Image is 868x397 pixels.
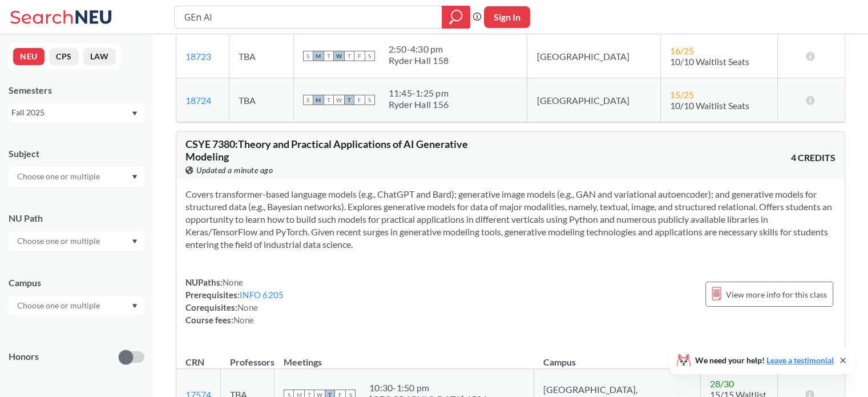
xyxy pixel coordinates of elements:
svg: Dropdown arrow [132,175,138,179]
svg: magnifying glass [449,9,463,25]
div: 11:45 - 1:25 pm [389,87,449,99]
span: Updated a minute ago [196,164,273,177]
section: Covers transformer-based language models (e.g., ChatGPT and Bard); generative image models (e.g.,... [185,188,835,251]
span: None [233,315,254,325]
div: Dropdown arrow [9,167,144,186]
input: Choose one or multiple [11,234,107,248]
span: W [334,95,344,105]
a: Leave a testimonial [766,355,834,365]
button: LAW [83,48,116,65]
div: Dropdown arrow [9,296,144,315]
input: Choose one or multiple [11,299,107,312]
a: 18724 [185,95,211,106]
svg: Dropdown arrow [132,239,138,244]
span: S [365,95,375,105]
div: Fall 2025Dropdown arrow [9,103,144,122]
span: S [365,51,375,61]
div: NUPaths: Prerequisites: Corequisites: Course fees: [185,276,284,326]
th: Seats [700,344,777,369]
p: Honors [9,350,39,363]
div: magnifying glass [442,6,470,29]
span: 28 / 30 [710,378,734,389]
div: Dropdown arrow [9,231,144,251]
div: Fall 2025 [11,106,131,119]
td: TBA [229,78,293,122]
td: [GEOGRAPHIC_DATA] [527,78,660,122]
span: W [334,51,344,61]
div: 10:30 - 1:50 pm [369,382,487,394]
span: View more info for this class [726,287,827,302]
span: 10/10 Waitlist Seats [670,100,749,111]
input: Class, professor, course number, "phrase" [183,7,434,27]
div: Semesters [9,84,144,97]
div: NU Path [9,212,144,224]
span: None [223,277,243,287]
span: None [237,302,258,312]
span: S [303,95,313,105]
td: TBA [229,34,293,78]
th: Campus [534,344,701,369]
span: T [344,51,354,61]
a: INFO 6205 [240,290,284,300]
input: Choose one or multiple [11,170,107,183]
span: CSYE 7380 : Theory and Practical Applications of AI Generative Modeling [185,138,468,163]
span: 4 CREDITS [791,151,835,164]
button: Sign In [484,6,530,28]
svg: Dropdown arrow [132,304,138,308]
div: Ryder Hall 158 [389,55,449,66]
span: S [303,51,313,61]
span: T [344,95,354,105]
span: F [354,51,365,61]
a: 18723 [185,51,211,62]
div: 2:50 - 4:30 pm [389,43,449,55]
th: Meetings [274,344,534,369]
span: 16 / 25 [670,45,694,56]
th: Notifications [777,344,844,369]
svg: Dropdown arrow [132,111,138,116]
td: [GEOGRAPHIC_DATA] [527,34,660,78]
span: 10/10 Waitlist Seats [670,56,749,67]
span: T [324,95,334,105]
div: Subject [9,147,144,160]
button: CPS [49,48,79,65]
th: Professors [221,344,274,369]
div: Ryder Hall 156 [389,99,449,110]
span: F [354,95,365,105]
div: Campus [9,276,144,289]
span: T [324,51,334,61]
button: NEU [13,48,45,65]
span: M [313,95,324,105]
span: M [313,51,324,61]
div: CRN [185,356,204,368]
span: 15 / 25 [670,89,694,100]
span: We need your help! [695,356,834,364]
